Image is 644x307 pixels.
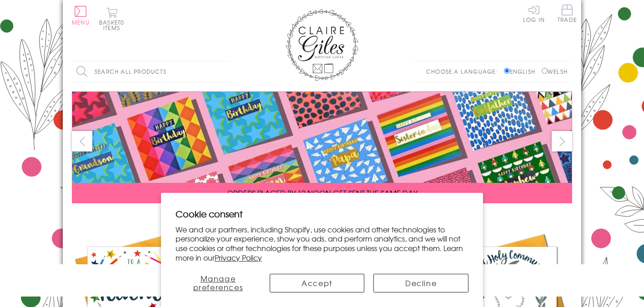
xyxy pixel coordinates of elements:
div: Carousel Pagination [72,210,572,224]
p: Choose a language: [426,67,502,75]
input: Welsh [542,68,548,74]
button: Decline [373,274,468,292]
img: Claire Giles Greetings Cards [286,9,358,81]
span: Menu [72,18,90,26]
button: Basket0 items [99,7,124,30]
label: Welsh [542,67,568,75]
button: next [552,131,572,151]
span: ORDERS PLACED BY 12 NOON GET SENT THE SAME DAY [227,187,418,198]
a: Trade [558,5,577,24]
button: Menu [72,6,90,25]
button: prev [72,131,92,151]
input: English [504,68,510,74]
a: Log In [523,5,545,22]
button: Accept [270,274,365,292]
a: Privacy Policy [215,252,262,263]
span: Trade [558,5,577,22]
span: Manage preferences [193,273,243,292]
h2: Cookie consent [176,207,468,220]
input: Search all products [72,61,231,82]
p: We and our partners, including Shopify, use cookies and other technologies to personalize your ex... [176,225,468,262]
button: Manage preferences [176,274,261,292]
span: 0 items [103,18,124,32]
input: Search [222,61,231,82]
label: English [504,67,540,75]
